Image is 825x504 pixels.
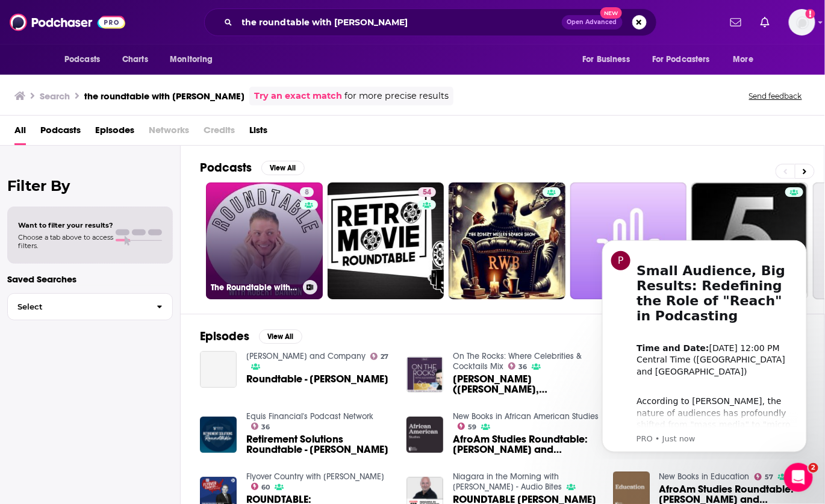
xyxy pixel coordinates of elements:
a: 54 [328,182,444,299]
span: Logged in as WorldWide452 [789,9,815,36]
a: Roundtable - Robert Just [246,374,388,384]
a: 60 [251,483,270,490]
span: 2 [809,463,818,473]
span: [PERSON_NAME] ([PERSON_NAME], [PERSON_NAME][GEOGRAPHIC_DATA], A Strange Loop) with The Roundtable... [453,374,599,394]
span: Choose a tab above to access filters. [18,233,113,250]
a: Podcasts [40,120,81,145]
img: Retirement Solutions Roundtable - Robert Balgac [200,417,237,453]
span: 36 [261,425,270,430]
a: Lists [249,120,267,145]
h2: Podcasts [200,160,252,175]
span: 8 [305,187,309,199]
h2: Episodes [200,329,249,344]
iframe: Intercom live chat [784,463,813,492]
a: 54 [418,187,436,197]
a: PodcastsView All [200,160,305,175]
h3: The Roundtable with [PERSON_NAME] [211,282,298,293]
a: Charts [114,48,155,71]
span: 54 [423,187,431,199]
span: Charts [122,51,148,68]
span: for more precise results [344,89,449,103]
img: User Profile [789,9,815,36]
iframe: Intercom notifications message [584,229,825,459]
a: New Books in Education [659,471,750,482]
a: Episodes [95,120,134,145]
button: open menu [574,48,645,71]
a: Flyover Country with Scott Jennings [246,471,384,482]
a: On The Rocks: Where Celebrities & Cocktails Mix [453,351,582,372]
span: Want to filter your results? [18,221,113,229]
a: Niagara in the Morning with Tim Denis - Audio Bites [453,471,562,492]
svg: Add a profile image [806,9,815,19]
input: Search podcasts, credits, & more... [237,13,562,32]
img: AfroAm Studies Roundtable: Robert Greene II and Tyler D. Parry on the Becoming Historians [406,417,443,453]
button: open menu [56,48,116,71]
button: Open AdvancedNew [562,15,623,30]
span: Monitoring [170,51,213,68]
span: Credits [204,120,235,145]
span: Roundtable - [PERSON_NAME] [246,374,388,384]
a: Retirement Solutions Roundtable - Robert Balgac [246,434,392,455]
button: View All [261,161,305,175]
div: Search podcasts, credits, & more... [204,8,657,36]
button: Select [7,293,173,320]
span: For Podcasters [652,51,710,68]
a: New Books in African American Studies [453,411,599,422]
a: Show notifications dropdown [756,12,774,33]
p: Saved Searches [7,273,173,285]
a: 8 [300,187,314,197]
button: Show profile menu [789,9,815,36]
h3: the roundtable with [PERSON_NAME] [84,90,244,102]
a: 8The Roundtable with [PERSON_NAME] [206,182,323,299]
img: Podchaser - Follow, Share and Rate Podcasts [10,11,125,34]
a: Show notifications dropdown [726,12,746,33]
span: 60 [261,485,270,490]
span: 36 [518,364,527,370]
button: open menu [725,48,769,71]
span: Retirement Solutions Roundtable - [PERSON_NAME] [246,434,392,455]
span: More [733,51,754,68]
span: Open Advanced [567,19,617,25]
button: View All [259,329,302,344]
img: Larry Owens (Sondheimia, Abbott Elementary, A Strange Loop) with The Roundtable's Robert Bannon [406,356,443,393]
span: 59 [468,425,476,430]
a: AfroAm Studies Roundtable: Robert Greene II and Tyler D. Parry on the Becoming Historians [453,434,599,455]
h2: Filter By [7,177,173,194]
a: Kelly and Company [246,351,366,361]
a: All [14,120,26,145]
a: Try an exact match [254,89,342,103]
a: Roundtable - Robert Just [200,351,237,388]
a: Equis Financial's Podcast Network [246,411,373,422]
a: Larry Owens (Sondheimia, Abbott Elementary, A Strange Loop) with The Roundtable's Robert Bannon [453,374,599,394]
span: New [600,7,622,19]
h3: Search [40,90,70,102]
span: 27 [381,354,388,359]
span: Podcasts [64,51,100,68]
span: For Business [582,51,630,68]
button: Send feedback [746,91,806,101]
span: Networks [149,120,189,145]
a: 59 [458,423,477,430]
span: Select [8,303,147,311]
a: EpisodesView All [200,329,302,344]
button: open menu [161,48,228,71]
a: 57 [755,473,774,481]
a: 36 [508,362,528,370]
a: 36 [251,423,270,430]
span: 57 [765,474,773,480]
